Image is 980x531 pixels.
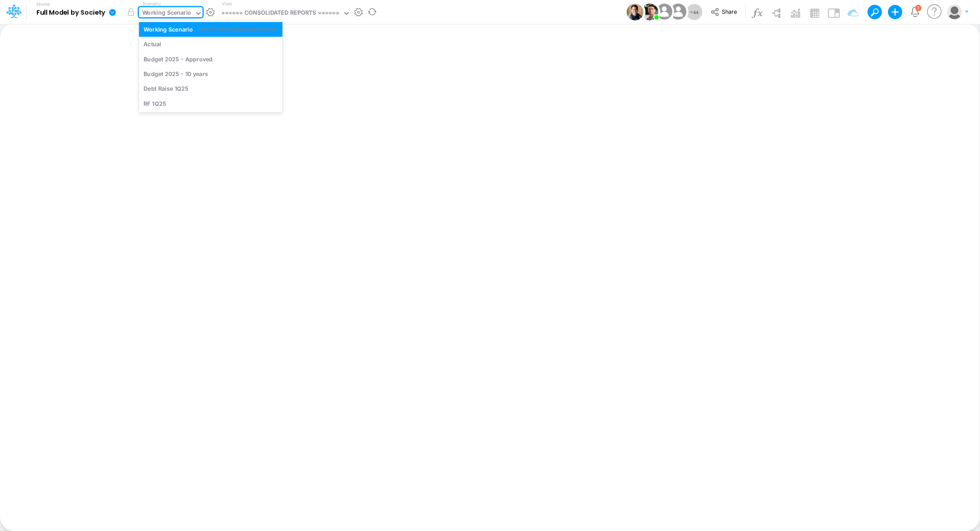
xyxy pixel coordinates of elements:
[36,2,50,7] label: Model
[690,9,699,15] span: + 44
[143,0,161,7] label: Scenario
[654,2,674,22] img: User Image Icon
[199,26,277,32] div: Scenario for changing assumptions.
[668,2,688,22] img: User Image Icon
[144,25,193,33] div: Working Scenario
[722,8,737,15] span: Share
[221,8,340,19] div: ====== CONSOLIDATED REPORTS ======
[144,55,212,63] div: Budget 2025 - Approved
[36,9,105,17] b: Full Model by Society
[144,40,161,48] div: Actual
[144,99,166,108] div: RF 1Q25
[917,6,920,10] div: 3 unread items
[641,4,658,20] img: User Image Icon
[144,84,188,93] div: Debt Raise 1Q25
[910,7,920,17] a: Notifications
[222,0,232,7] label: View
[142,8,192,19] div: Working Scenario
[144,70,208,78] div: Budget 2025 - 10 years
[627,4,644,20] img: User Image Icon
[706,5,743,19] button: Share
